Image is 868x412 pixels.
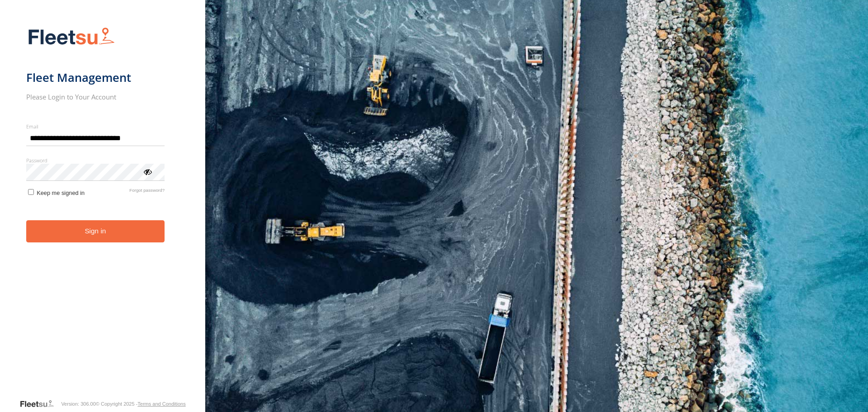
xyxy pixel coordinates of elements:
a: Visit our Website [19,399,61,408]
h1: Fleet Management [26,70,165,85]
div: © Copyright 2025 - [96,401,186,407]
a: Terms and Conditions [137,401,185,407]
input: Keep me signed in [28,189,34,195]
div: Version: 306.00 [61,401,95,407]
form: main [26,22,179,398]
div: ViewPassword [143,167,152,176]
button: Sign in [26,220,165,242]
label: Password [26,157,165,164]
a: Forgot password? [129,188,165,196]
img: Fleetsu [26,25,117,48]
h2: Please Login to Your Account [26,92,165,101]
label: Email [26,123,165,130]
span: Keep me signed in [37,189,85,196]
